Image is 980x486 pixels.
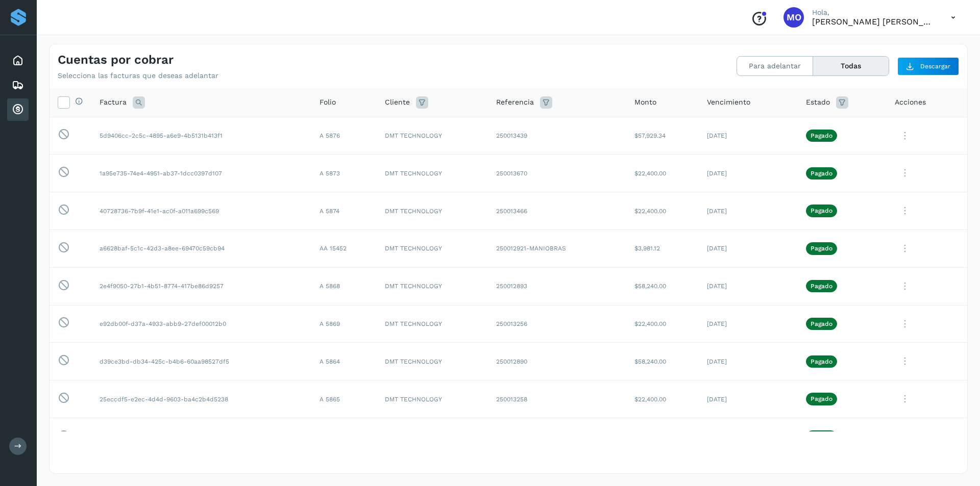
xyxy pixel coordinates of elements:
[377,229,487,267] td: DMT TECHNOLOGY
[626,267,699,305] td: $58,240.00
[311,380,377,418] td: A 5865
[496,97,534,108] span: Referencia
[707,97,750,108] span: Vencimiento
[813,57,889,75] button: Todas
[811,358,832,365] p: Pagado
[91,305,311,343] td: e92db00f-d37a-4933-abb9-27def00012b0
[626,192,699,230] td: $22,400.00
[811,170,832,177] p: Pagado
[626,305,699,343] td: $22,400.00
[7,49,29,72] div: Inicio
[488,305,626,343] td: 250013256
[811,132,832,139] p: Pagado
[626,380,699,418] td: $22,400.00
[634,97,656,108] span: Monto
[699,380,798,418] td: [DATE]
[699,305,798,343] td: [DATE]
[91,343,311,380] td: d39ce3bd-db34-425c-b4b6-60aa98527df5
[377,267,487,305] td: DMT TECHNOLOGY
[488,117,626,155] td: 250013439
[91,155,311,192] td: 1a95e735-74e4-4951-ab37-1dcc0397d107
[488,343,626,380] td: 250012890
[920,62,950,71] span: Descargar
[377,305,487,343] td: DMT TECHNOLOGY
[488,192,626,230] td: 250013466
[311,192,377,230] td: A 5874
[812,8,935,17] p: Hola,
[91,117,311,155] td: 5d9406cc-2c5c-4895-a6e9-4b5131b413f1
[377,117,487,155] td: DMT TECHNOLOGY
[377,418,487,455] td: DMT TECHNOLOGY
[377,192,487,230] td: DMT TECHNOLOGY
[488,229,626,267] td: 250012921-MANIOBRAS
[91,267,311,305] td: 2e4f9050-27b1-4b51-8774-417be86d9257
[91,229,311,267] td: a6628baf-5c1c-42d3-a8ee-69470c59cb94
[7,74,29,96] div: Embarques
[377,155,487,192] td: DMT TECHNOLOGY
[737,57,813,75] button: Para adelantar
[488,380,626,418] td: 250013258
[811,395,832,402] p: Pagado
[488,155,626,192] td: 250013670
[699,267,798,305] td: [DATE]
[488,418,626,455] td: 250012921
[699,155,798,192] td: [DATE]
[7,98,29,121] div: Cuentas por cobrar
[58,71,218,80] p: Selecciona las facturas que deseas adelantar
[91,192,311,230] td: 40728736-7b9f-41e1-ac0f-a011a699c569
[812,17,935,27] p: Macaria Olvera Camarillo
[311,418,377,455] td: A 5863
[699,418,798,455] td: [DATE]
[377,380,487,418] td: DMT TECHNOLOGY
[811,207,832,214] p: Pagado
[626,343,699,380] td: $58,240.00
[626,117,699,155] td: $57,929.34
[100,97,127,108] span: Factura
[895,97,926,108] span: Acciones
[699,229,798,267] td: [DATE]
[811,320,832,327] p: Pagado
[377,343,487,380] td: DMT TECHNOLOGY
[806,97,830,108] span: Estado
[311,267,377,305] td: A 5868
[897,57,959,75] button: Descargar
[385,97,410,108] span: Cliente
[91,418,311,455] td: 1eb2d1e9-459c-4c86-a722-16dc784c8a70
[626,418,699,455] td: $53,760.00
[811,245,832,252] p: Pagado
[58,53,174,67] h4: Cuentas por cobrar
[811,283,832,290] p: Pagado
[699,117,798,155] td: [DATE]
[311,343,377,380] td: A 5864
[311,155,377,192] td: A 5873
[311,305,377,343] td: A 5869
[320,97,336,108] span: Folio
[311,117,377,155] td: A 5876
[626,229,699,267] td: $3,981.12
[91,380,311,418] td: 25eccdf5-e2ec-4d4d-9603-ba4c2b4d5238
[699,192,798,230] td: [DATE]
[699,343,798,380] td: [DATE]
[626,155,699,192] td: $22,400.00
[311,229,377,267] td: AA 15452
[488,267,626,305] td: 250012893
